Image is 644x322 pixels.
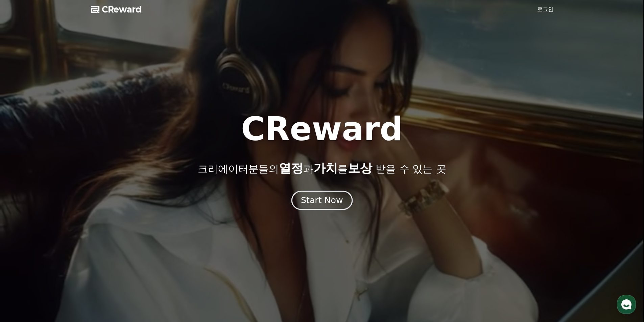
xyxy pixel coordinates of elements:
p: 크리에이터분들의 과 를 받을 수 있는 곳 [198,162,446,175]
a: CReward [91,4,142,15]
span: 열정 [279,161,303,175]
span: 보상 [348,161,372,175]
div: Start Now [301,195,343,206]
h1: CReward [241,113,403,145]
span: 대화 [62,225,70,230]
button: Start Now [291,191,353,210]
a: 로그인 [537,5,553,14]
span: CReward [102,4,142,15]
span: 가치 [313,161,338,175]
span: 홈 [21,224,25,230]
a: 홈 [2,214,45,231]
a: 설정 [87,214,130,231]
a: 대화 [45,214,87,231]
span: 설정 [104,224,113,230]
a: Start Now [293,198,351,204]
